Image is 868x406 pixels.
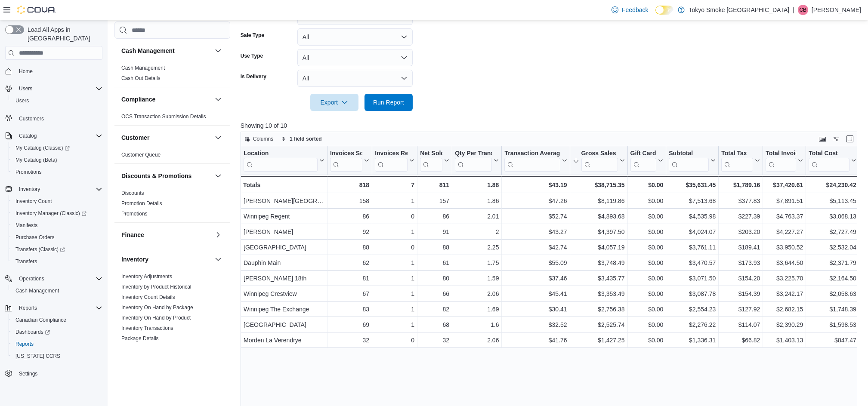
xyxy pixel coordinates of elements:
[420,150,449,172] button: Net Sold
[2,112,106,124] button: Customers
[19,275,44,282] span: Operations
[798,5,808,15] div: Carol Burney
[241,121,864,130] p: Showing 10 of 10
[504,150,560,172] div: Transaction Average
[121,255,148,264] h3: Inventory
[455,180,499,190] div: 1.88
[244,150,318,172] div: Location
[375,180,414,190] div: 7
[19,85,32,92] span: Users
[630,150,663,172] button: Gift Cards
[375,150,408,158] div: Invoices Ref
[572,211,624,221] div: $4,893.68
[809,150,856,172] button: Total Cost
[213,171,223,181] button: Discounts & Promotions
[375,227,414,237] div: 1
[12,208,90,218] a: Inventory Manager (Classic)
[121,231,144,239] h3: Finance
[19,132,37,139] span: Catalog
[817,134,828,144] button: Keyboard shortcuts
[213,254,223,265] button: Inventory
[241,52,263,59] label: Use Type
[809,196,856,206] div: $5,113.45
[721,227,760,237] div: $203.20
[15,246,65,253] span: Transfers (Classic)
[420,242,449,252] div: 88
[315,94,353,111] span: Export
[669,289,716,299] div: $3,087.78
[12,315,70,325] a: Canadian Compliance
[15,234,55,241] span: Purchase Orders
[12,244,102,255] span: Transfers (Classic)
[253,135,273,142] span: Columns
[12,256,40,267] a: Transfers
[243,180,324,190] div: Totals
[9,350,106,362] button: [US_STATE] CCRS
[721,289,760,299] div: $154.39
[244,227,324,237] div: [PERSON_NAME]
[121,210,148,217] span: Promotions
[114,111,230,125] div: Compliance
[375,273,414,283] div: 1
[121,273,172,280] span: Inventory Adjustments
[15,317,66,323] span: Canadian Compliance
[24,25,102,43] span: Load All Apps in [GEOGRAPHIC_DATA]
[420,211,449,221] div: 86
[213,132,223,143] button: Customer
[17,6,56,14] img: Cova
[721,242,760,252] div: $189.41
[809,211,856,221] div: $3,068.13
[2,302,106,314] button: Reports
[121,95,211,104] button: Compliance
[455,150,492,172] div: Qty Per Transaction
[244,258,324,268] div: Dauphin Main
[572,289,624,299] div: $3,353.49
[504,196,567,206] div: $47.26
[721,150,760,172] button: Total Tax
[297,70,413,87] button: All
[669,258,716,268] div: $3,470.57
[15,369,41,379] a: Settings
[121,200,162,207] span: Promotion Details
[121,46,211,55] button: Cash Management
[15,341,34,348] span: Reports
[630,196,663,206] div: $0.00
[121,231,211,239] button: Finance
[121,65,165,71] a: Cash Management
[375,150,408,172] div: Invoices Ref
[121,75,161,82] span: Cash Out Details
[19,370,37,377] span: Settings
[455,258,499,268] div: 1.75
[9,285,106,297] button: Cash Management
[766,289,803,299] div: $3,242.17
[15,169,42,175] span: Promotions
[15,66,102,77] span: Home
[12,155,61,165] a: My Catalog (Beta)
[630,150,656,158] div: Gift Cards
[9,207,106,219] a: Inventory Manager (Classic)
[721,180,760,190] div: $1,789.16
[121,294,175,300] a: Inventory Count Details
[420,289,449,299] div: 66
[121,152,161,158] a: Customer Queue
[297,49,413,66] button: All
[15,66,36,77] a: Home
[721,211,760,221] div: $227.39
[581,150,618,172] div: Gross Sales
[12,95,102,106] span: Users
[15,83,36,94] button: Users
[504,150,567,172] button: Transaction Average
[121,304,193,311] a: Inventory On Hand by Package
[809,227,856,237] div: $2,727.49
[330,150,362,158] div: Invoices Sold
[330,211,369,221] div: 86
[793,5,794,15] p: |
[809,242,856,252] div: $2,532.04
[244,150,318,158] div: Location
[630,211,663,221] div: $0.00
[9,314,106,326] button: Canadian Compliance
[244,211,324,221] div: Winnipeg Regent
[9,154,106,166] button: My Catalog (Beta)
[121,172,211,180] button: Discounts & Promotions
[766,196,803,206] div: $7,891.51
